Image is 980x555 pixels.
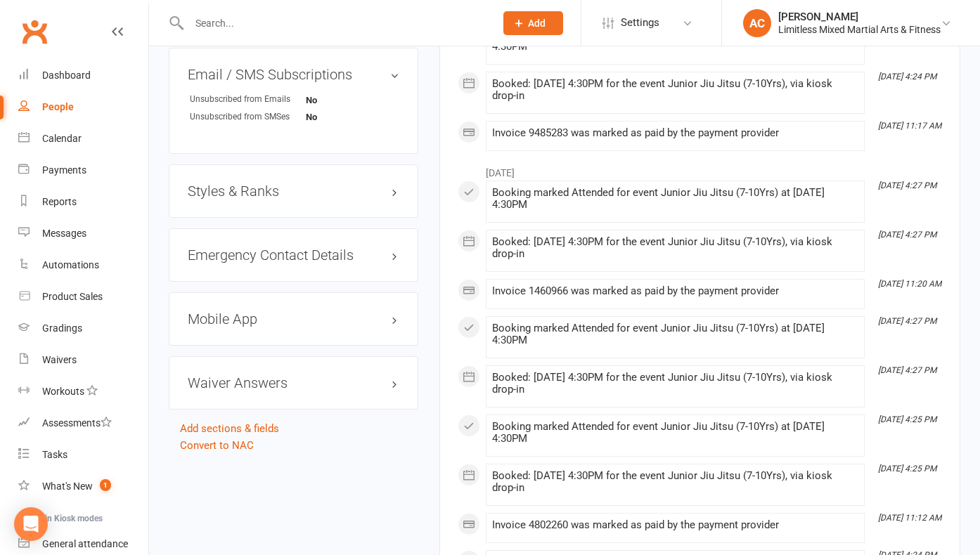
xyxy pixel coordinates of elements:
[188,183,399,199] h3: Styles & Ranks
[503,11,563,35] button: Add
[190,110,306,124] div: Unsubscribed from SMSes
[458,158,942,181] li: [DATE]
[42,259,99,270] div: Automations
[492,470,858,494] div: Booked: [DATE] 4:30PM for the event Junior Jiu Jitsu (7-10Yrs), via kiosk drop-in
[190,93,306,106] div: Unsubscribed from Emails
[180,439,254,452] a: Convert to NAC
[180,422,279,435] a: Add sections & fields
[42,70,91,81] div: Dashboard
[18,376,148,407] a: Workouts
[18,407,148,439] a: Assessments
[42,481,93,492] div: What's New
[778,11,941,23] div: [PERSON_NAME]
[492,322,858,346] div: Booking marked Attended for event Junior Jiu Jitsu (7-10Yrs) at [DATE] 4:30PM
[18,439,148,471] a: Tasks
[42,101,74,112] div: People
[492,187,858,211] div: Booking marked Attended for event Junior Jiu Jitsu (7-10Yrs) at [DATE] 4:30PM
[878,121,941,131] i: [DATE] 11:17 AM
[42,354,77,365] div: Waivers
[18,186,148,218] a: Reports
[878,72,936,81] i: [DATE] 4:24 PM
[306,112,387,122] strong: No
[18,313,148,344] a: Gradings
[42,196,77,207] div: Reports
[492,285,858,297] div: Invoice 1460966 was marked as paid by the payment provider
[878,365,936,375] i: [DATE] 4:27 PM
[18,471,148,502] a: What's New1
[18,249,148,281] a: Automations
[17,14,52,49] a: Clubworx
[100,479,111,491] span: 1
[42,164,86,176] div: Payments
[878,513,941,523] i: [DATE] 11:12 AM
[492,372,858,396] div: Booked: [DATE] 4:30PM for the event Junior Jiu Jitsu (7-10Yrs), via kiosk drop-in
[188,375,399,391] h3: Waiver Answers
[18,218,148,249] a: Messages
[878,279,941,289] i: [DATE] 11:20 AM
[18,91,148,123] a: People
[18,281,148,313] a: Product Sales
[743,9,771,37] div: AC
[18,155,148,186] a: Payments
[188,67,399,82] h3: Email / SMS Subscriptions
[878,230,936,240] i: [DATE] 4:27 PM
[42,133,82,144] div: Calendar
[18,60,148,91] a: Dashboard
[188,247,399,263] h3: Emergency Contact Details
[492,236,858,260] div: Booked: [DATE] 4:30PM for the event Junior Jiu Jitsu (7-10Yrs), via kiosk drop-in
[492,421,858,445] div: Booking marked Attended for event Junior Jiu Jitsu (7-10Yrs) at [DATE] 4:30PM
[492,519,858,531] div: Invoice 4802260 was marked as paid by the payment provider
[528,18,546,29] span: Add
[492,78,858,102] div: Booked: [DATE] 4:30PM for the event Junior Jiu Jitsu (7-10Yrs), via kiosk drop-in
[42,291,103,302] div: Product Sales
[492,127,858,139] div: Invoice 9485283 was marked as paid by the payment provider
[42,449,67,460] div: Tasks
[306,95,387,105] strong: No
[878,464,936,474] i: [DATE] 4:25 PM
[185,13,485,33] input: Search...
[14,507,48,541] div: Open Intercom Messenger
[18,344,148,376] a: Waivers
[621,7,659,39] span: Settings
[778,23,941,36] div: Limitless Mixed Martial Arts & Fitness
[42,386,84,397] div: Workouts
[42,538,128,549] div: General attendance
[42,228,86,239] div: Messages
[18,123,148,155] a: Calendar
[878,414,936,424] i: [DATE] 4:25 PM
[878,181,936,190] i: [DATE] 4:27 PM
[878,316,936,326] i: [DATE] 4:27 PM
[42,417,112,429] div: Assessments
[188,311,399,327] h3: Mobile App
[42,322,82,334] div: Gradings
